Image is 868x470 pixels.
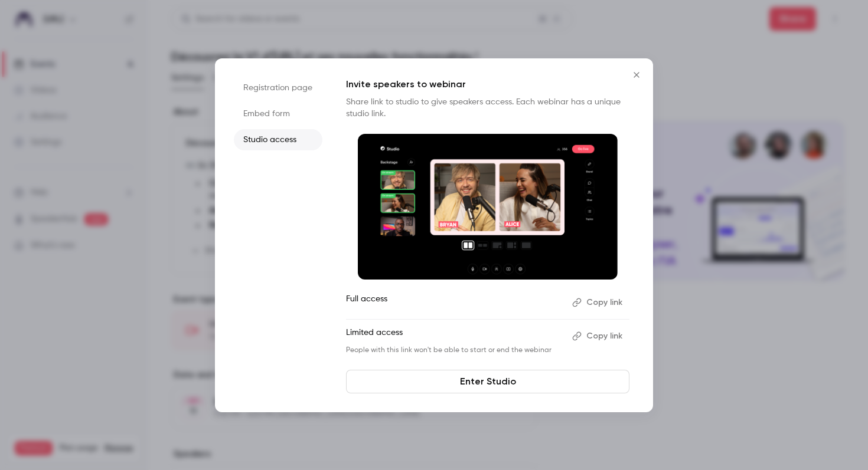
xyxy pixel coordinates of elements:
[346,96,629,120] p: Share link to studio to give speakers access. Each webinar has a unique studio link.
[346,370,629,393] a: Enter Studio
[234,103,322,124] li: Embed form
[234,129,322,150] li: Studio access
[346,293,563,312] p: Full access
[625,63,648,87] button: Close
[567,293,629,312] button: Copy link
[234,77,322,98] li: Registration page
[346,327,563,346] p: Limited access
[346,77,629,91] p: Invite speakers to webinar
[567,327,629,346] button: Copy link
[358,134,618,280] img: Invite speakers to webinar
[346,346,563,355] p: People with this link won't be able to start or end the webinar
